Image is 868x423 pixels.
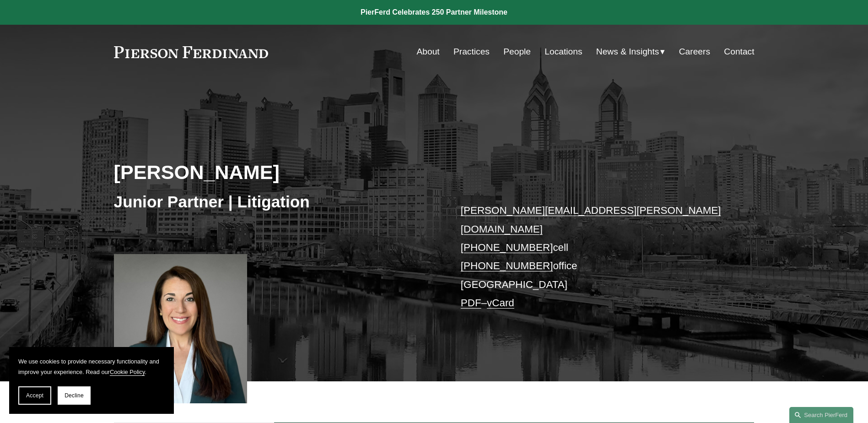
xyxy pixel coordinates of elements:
[65,392,84,399] span: Decline
[18,356,165,377] p: We use cookies to provide necessary functionality and improve your experience. Read our .
[114,160,434,184] h2: [PERSON_NAME]
[110,369,145,375] a: Cookie Policy
[18,386,51,405] button: Accept
[58,386,91,405] button: Decline
[596,43,665,60] a: folder dropdown
[461,242,553,253] a: [PHONE_NUMBER]
[679,43,710,60] a: Careers
[503,43,531,60] a: People
[724,43,754,60] a: Contact
[453,43,490,60] a: Practices
[9,347,174,414] section: Cookie banner
[417,43,440,60] a: About
[461,260,553,271] a: [PHONE_NUMBER]
[461,297,481,309] a: PDF
[545,43,582,60] a: Locations
[487,297,514,309] a: vCard
[461,201,728,312] p: cell office [GEOGRAPHIC_DATA] –
[461,205,721,234] a: [PERSON_NAME][EMAIL_ADDRESS][PERSON_NAME][DOMAIN_NAME]
[789,407,853,423] a: Search this site
[114,192,434,212] h3: Junior Partner | Litigation
[596,44,659,60] span: News & Insights
[26,392,43,399] span: Accept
